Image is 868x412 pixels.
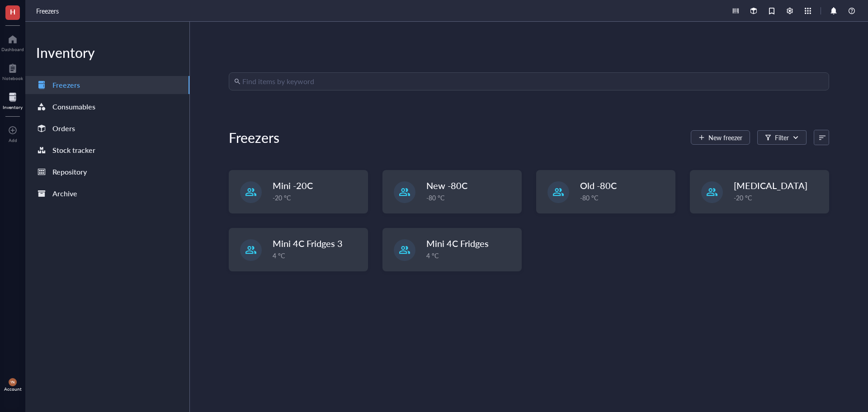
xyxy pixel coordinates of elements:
[25,98,189,116] a: Consumables
[691,130,750,145] button: New freezer
[273,193,362,203] div: -20 °C
[426,179,467,192] span: New -80C
[25,163,189,181] a: Repository
[9,137,17,143] div: Add
[3,104,23,110] div: Inventory
[734,193,823,203] div: -20 °C
[2,61,23,81] a: Notebook
[708,134,742,141] span: New freezer
[52,100,95,113] div: Consumables
[3,90,23,110] a: Inventory
[36,6,61,16] a: Freezers
[10,380,15,384] span: YN
[426,193,516,203] div: -80 °C
[52,79,80,91] div: Freezers
[273,237,343,250] span: Mini 4C Fridges 3
[25,119,189,137] a: Orders
[25,43,189,62] div: Inventory
[10,6,15,17] span: H
[52,144,95,156] div: Stock tracker
[426,251,516,260] div: 4 °C
[2,76,23,81] div: Notebook
[580,179,617,192] span: Old -80C
[1,47,24,52] div: Dashboard
[52,166,87,178] div: Repository
[52,187,77,200] div: Archive
[775,133,789,142] div: Filter
[580,193,670,203] div: -80 °C
[25,76,189,94] a: Freezers
[734,179,807,192] span: [MEDICAL_DATA]
[25,141,189,159] a: Stock tracker
[1,32,24,52] a: Dashboard
[4,386,22,392] div: Account
[426,237,489,250] span: Mini 4C Fridges
[229,128,279,147] div: Freezers
[52,122,75,135] div: Orders
[273,179,313,192] span: Mini -20C
[273,251,362,260] div: 4 °C
[25,185,189,203] a: Archive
